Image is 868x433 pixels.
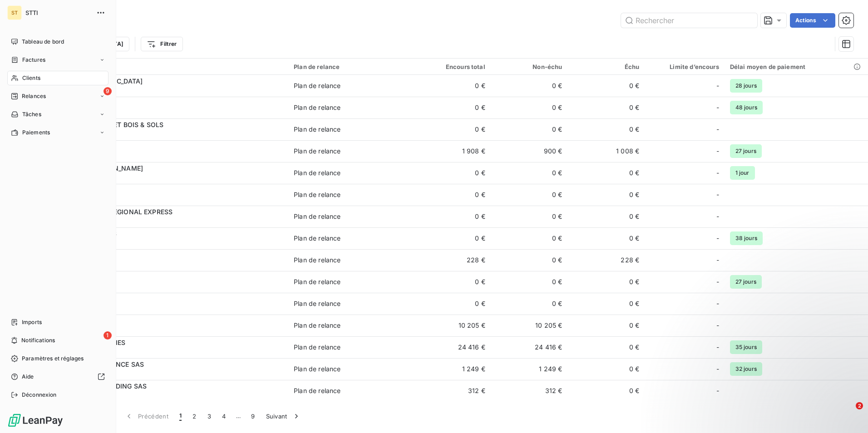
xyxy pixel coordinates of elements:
td: 24 416 € [414,336,491,358]
span: CAETOO [63,173,283,182]
span: CAKRAPLA [63,369,283,378]
span: - [716,168,719,177]
span: CAGEDIS [63,304,283,313]
td: 0 € [567,75,645,97]
span: Factures [22,56,45,64]
span: Clients [22,74,40,82]
div: Plan de relance [294,103,340,112]
td: 900 € [491,140,568,162]
span: CAFRA01 [63,238,283,247]
td: 0 € [414,227,491,249]
span: CACKER [63,129,283,138]
button: Filtrer [141,37,182,51]
span: - [716,343,719,352]
div: ST [7,5,22,20]
td: 1 908 € [414,140,491,162]
span: 2 [856,402,863,409]
span: 35 jours [730,340,762,354]
td: 0 € [414,184,491,206]
td: 1 249 € [491,358,568,380]
td: 312 € [414,380,491,402]
td: 0 € [414,162,491,184]
div: Plan de relance [294,81,340,90]
div: Plan de relance [294,212,340,221]
div: Plan de relance [294,63,408,70]
a: Paramètres et réglages [7,351,108,366]
button: 1 [174,407,187,426]
iframe: Intercom live chat [837,402,859,424]
td: 0 € [414,206,491,227]
span: - [716,234,719,243]
a: Aide [7,369,108,384]
td: 0 € [567,293,645,315]
span: CACTA01 [63,151,283,160]
span: - [716,277,719,286]
span: CIVB01 [63,282,283,291]
td: 0 € [491,184,568,206]
a: Tableau de bord [7,34,108,49]
span: CACE76 [63,86,283,95]
a: Imports [7,315,108,330]
td: 228 € [567,249,645,271]
td: 0 € [414,97,491,118]
div: Plan de relance [294,321,340,330]
div: Plan de relance [294,299,340,308]
td: 0 € [414,293,491,315]
span: - [716,103,719,112]
span: CALAIN71 [63,391,283,400]
span: Déconnexion [22,391,57,399]
span: CAIRTECH [63,347,283,356]
div: Échu [573,63,639,70]
div: Plan de relance [294,256,340,265]
span: STTI [25,9,91,16]
a: 9Relances [7,89,108,103]
div: Plan de relance [294,125,340,134]
div: Plan de relance [294,343,340,352]
span: 27 jours [730,144,762,158]
span: 1 [104,331,112,340]
button: Suivant [261,407,306,426]
td: 0 € [414,75,491,97]
td: 10 205 € [414,315,491,336]
td: 24 416 € [491,336,568,358]
td: 0 € [567,380,645,402]
div: Plan de relance [294,147,340,156]
a: Tâches [7,107,108,122]
td: 0 € [567,118,645,140]
div: Plan de relance [294,168,340,177]
span: - [716,147,719,156]
span: 28 jours [730,79,762,93]
span: CAFFRETO [63,216,283,226]
td: 0 € [491,227,568,249]
span: 1 jour [730,166,755,180]
input: Rechercher [621,13,757,28]
span: CAFTRAL [63,260,283,269]
td: 0 € [491,206,568,227]
button: Précédent [119,407,174,426]
td: 312 € [491,380,568,402]
span: Relances [22,92,46,100]
div: Non-échu [496,63,562,70]
button: 4 [217,407,231,426]
button: 2 [187,407,202,426]
td: 0 € [567,358,645,380]
span: Imports [22,318,42,326]
td: 0 € [567,162,645,184]
span: 48 jours [730,101,763,114]
td: 0 € [567,315,645,336]
span: CACHAT [63,108,283,117]
img: Logo LeanPay [7,413,64,428]
td: 0 € [491,162,568,184]
span: AFFRETOO BY REGIONAL EXPRESS [63,208,173,216]
div: Plan de relance [294,364,340,374]
td: 0 € [491,293,568,315]
td: 1 008 € [567,140,645,162]
span: - [716,321,719,330]
div: Délai moyen de paiement [730,63,863,70]
span: Aide [22,373,34,381]
button: 9 [246,407,260,426]
div: Plan de relance [294,277,340,286]
div: Plan de relance [294,234,340,243]
span: - [716,190,719,199]
td: 0 € [414,118,491,140]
